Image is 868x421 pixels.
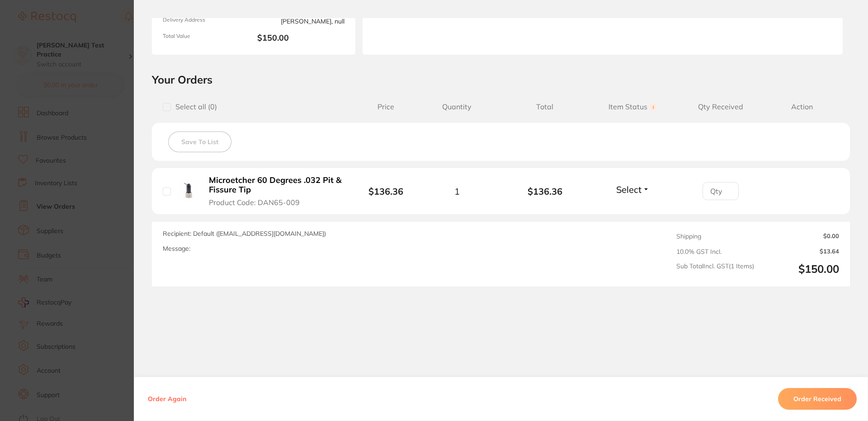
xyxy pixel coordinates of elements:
span: Sub Total Incl. GST ( 1 Items) [676,262,754,276]
span: Recipient: Default ( [EMAIL_ADDRESS][DOMAIN_NAME] ) [163,229,326,238]
span: 1 [454,186,460,196]
button: Select [613,184,652,195]
span: Delivery Address [163,17,250,26]
b: Microetcher 60 Degrees .032 Pit & Fissure Tip [209,176,343,194]
h2: Your Orders [152,73,850,86]
output: $13.64 [761,248,839,255]
span: Qty Received [677,103,764,111]
span: Item Status [589,103,676,111]
b: $136.36 [368,186,403,197]
span: Action [764,103,839,111]
button: Order Received [778,388,857,410]
b: $150.00 [257,33,344,44]
label: Message: [163,245,190,253]
span: Select all ( 0 ) [171,103,217,111]
span: Quantity [413,103,501,111]
span: 10.0 % GST Incl. [676,248,754,255]
span: Price [359,103,413,111]
input: Qty [703,182,739,200]
span: Select [616,184,642,195]
button: Microetcher 60 Degrees .032 Pit & Fissure Tip Product Code: DAN65-009 [206,175,345,207]
button: Order Again [145,395,189,403]
span: [PERSON_NAME], null [257,17,344,26]
span: Product Code: DAN65-009 [209,198,300,206]
output: $0.00 [761,233,839,241]
button: Save To List [168,131,231,152]
span: Shipping [676,233,701,240]
output: $150.00 [761,262,839,276]
span: Total [501,103,589,111]
span: Total Value [163,33,250,44]
img: Microetcher 60 Degrees .032 Pit & Fissure Tip [178,179,199,201]
b: $136.36 [501,186,589,196]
